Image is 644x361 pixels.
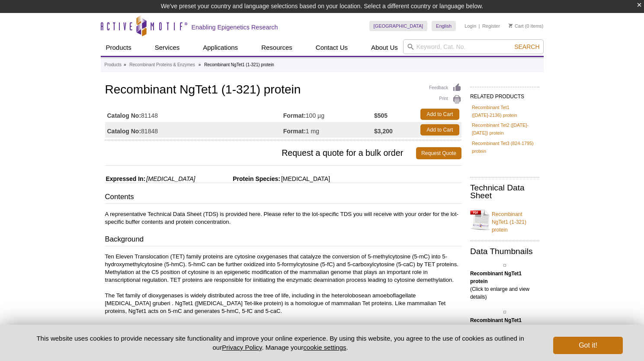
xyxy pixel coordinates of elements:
h3: Application Notes [105,324,461,336]
a: Contact Us [311,39,353,56]
a: English [432,21,456,31]
span: Expressed In: [105,175,146,182]
a: Recombinant NgTet1 (1-321) protein [470,205,539,234]
p: Ten Eleven Translocation (TET) family proteins are cytosine oxygenases that catalyze the conversi... [105,253,461,315]
span: Request a quote for a bulk order [105,147,417,159]
td: 81848 [105,122,283,138]
h2: Technical Data Sheet [470,184,539,200]
a: Products [101,39,137,56]
h2: Enabling Epigenetics Research [192,23,278,31]
h2: Data Thumbnails [470,248,539,255]
h3: Contents [105,192,461,204]
p: (Click to enlarge and view details) [470,316,539,348]
li: » [124,62,126,67]
li: (0 items) [509,21,544,31]
strong: Format: [283,127,306,135]
h1: Recombinant NgTet1 (1-321) protein [105,83,461,98]
td: 81148 [105,106,283,122]
a: Request Quote [416,147,461,159]
a: Print [429,95,461,104]
span: Protein Species: [197,175,280,182]
a: Register [482,23,500,29]
a: Login [465,23,476,29]
strong: $505 [374,112,388,119]
strong: Catalog No: [107,127,141,135]
a: Products [105,61,122,69]
a: Recombinant Proteins & Enzymes [129,61,195,69]
a: Add to Cart [420,109,459,120]
input: Keyword, Cat. No. [403,39,544,54]
h2: RELATED PRODUCTS [470,87,539,102]
p: (Click to enlarge and view details) [470,270,539,301]
a: Applications [198,39,243,56]
strong: Format: [283,112,306,119]
a: Recombinant Tet2 ([DATE]-[DATE]) protein [472,121,538,137]
a: About Us [366,39,403,56]
h3: Background [105,234,461,246]
a: Cart [509,23,524,29]
a: Privacy Policy [222,344,262,351]
a: Recombinant Tet1 ([DATE]-2136) protein [472,103,538,119]
a: Resources [256,39,298,56]
strong: $3,200 [374,127,393,135]
td: 100 µg [283,106,374,122]
img: Recombinant NgTet1 protein [503,264,506,267]
p: This website uses cookies to provide necessary site functionality and improve your online experie... [22,334,539,352]
span: Search [514,43,539,50]
img: Your Cart [509,23,513,28]
b: Recombinant NgTet1 activity assay [470,317,522,331]
a: [GEOGRAPHIC_DATA] [369,21,428,31]
span: [MEDICAL_DATA] [280,175,330,182]
li: Recombinant NgTet1 (1-321) protein [204,62,274,67]
button: Search [512,43,542,51]
a: Add to Cart [420,124,459,135]
a: Feedback [429,83,461,93]
li: | [479,21,480,31]
a: Services [150,39,185,56]
button: Got it! [553,337,622,354]
img: Recombinant NgTet1 activity assay [503,311,506,313]
strong: Catalog No: [107,112,141,119]
a: Recombinant Tet3 (824-1795) protein [472,139,538,155]
b: Recombinant NgTet1 protein [470,271,522,284]
td: 1 mg [283,122,374,138]
button: cookie settings [303,344,346,351]
i: [MEDICAL_DATA] [146,175,195,182]
p: A representative Technical Data Sheet (TDS) is provided here. Please refer to the lot-specific TD... [105,210,461,226]
li: » [199,62,201,67]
